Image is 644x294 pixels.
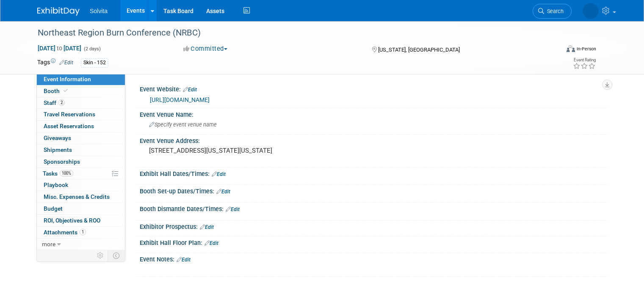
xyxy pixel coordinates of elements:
[59,60,73,66] a: Edit
[533,4,572,19] a: Search
[37,132,125,144] a: Giveaways
[37,85,125,97] a: Booth
[183,87,197,93] a: Edit
[140,185,607,196] div: Booth Set-up Dates/Times:
[55,45,64,52] span: to
[226,206,240,212] a: Edit
[37,215,125,226] a: ROI, Objectives & ROO
[140,220,607,231] div: Exhibitor Prospectus:
[37,97,125,109] a: Staff2
[544,8,564,14] span: Search
[44,111,95,118] span: Travel Reservations
[44,76,91,82] span: Event Information
[567,45,575,52] img: Format-Inperson.png
[37,179,125,191] a: Playbook
[43,170,73,177] span: Tasks
[37,58,73,68] td: Tags
[37,227,125,238] a: Attachments1
[140,203,607,214] div: Booth Dismantle Dates/Times:
[177,257,191,263] a: Edit
[44,135,71,141] span: Giveaways
[200,224,214,230] a: Edit
[93,250,108,261] td: Personalize Event Tab Strip
[35,25,549,41] div: Northeast Region Burn Conference (NRBC)
[44,193,110,200] span: Misc. Expenses & Credits
[64,88,68,93] i: Booth reservation complete
[58,99,65,106] span: 2
[150,96,210,103] a: [URL][DOMAIN_NAME]
[378,47,460,53] span: [US_STATE], [GEOGRAPHIC_DATA]
[140,236,607,247] div: Exhibit Hall Floor Plan:
[44,217,100,224] span: ROI, Objectives & ROO
[37,156,125,168] a: Sponsorships
[573,58,596,62] div: Event Rating
[80,229,86,235] span: 1
[37,191,125,203] a: Misc. Expenses & Credits
[583,3,599,19] img: Celeste Bombick
[37,109,125,120] a: Travel Reservations
[37,203,125,214] a: Budget
[149,121,217,128] span: Specify event venue name
[44,88,69,94] span: Booth
[140,83,607,94] div: Event Website:
[44,181,68,188] span: Playbook
[44,99,65,106] span: Staff
[83,46,101,52] span: (2 days)
[576,46,596,52] div: In-Person
[44,205,63,212] span: Budget
[140,108,607,119] div: Event Venue Name:
[514,44,596,57] div: Event Format
[37,44,82,52] span: [DATE] [DATE]
[37,239,125,250] a: more
[140,168,607,179] div: Exhibit Hall Dates/Times:
[42,241,55,247] span: more
[44,229,86,236] span: Attachments
[90,8,108,14] span: Solvita
[180,44,231,53] button: Committed
[205,240,218,246] a: Edit
[140,135,607,145] div: Event Venue Address:
[37,74,125,85] a: Event Information
[149,147,325,154] pre: [STREET_ADDRESS][US_STATE][US_STATE]
[60,170,73,176] span: 100%
[212,171,226,177] a: Edit
[216,189,230,195] a: Edit
[44,158,80,165] span: Sponsorships
[37,144,125,156] a: Shipments
[108,250,125,261] td: Toggle Event Tabs
[81,58,108,67] div: Skin - 152
[37,168,125,179] a: Tasks100%
[44,146,72,153] span: Shipments
[140,253,607,264] div: Event Notes:
[44,123,94,129] span: Asset Reservations
[37,121,125,132] a: Asset Reservations
[37,7,80,16] img: ExhibitDay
